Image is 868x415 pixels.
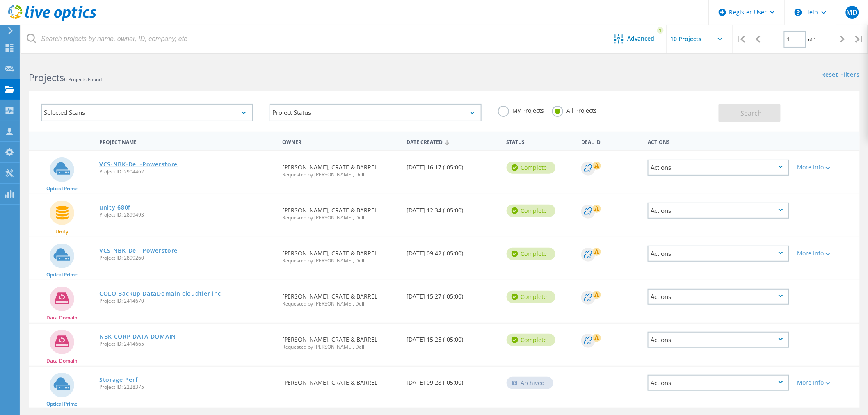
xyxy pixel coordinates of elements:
[403,237,503,265] div: [DATE] 09:42 (-05:00)
[795,9,802,16] svg: \n
[507,334,555,346] div: Complete
[648,246,789,262] div: Actions
[507,291,555,303] div: Complete
[740,109,762,118] span: Search
[8,17,96,23] a: Live Optics Dashboard
[56,229,69,234] span: Unity
[808,36,817,43] span: of 1
[29,71,64,84] b: Projects
[507,377,553,389] div: Archived
[99,299,274,303] span: Project ID: 2414670
[278,151,403,185] div: [PERSON_NAME], CRATE & BARREL
[648,160,789,176] div: Actions
[99,248,178,253] a: VCS-NBK-Dell-Powerstore
[851,25,868,54] div: |
[282,344,399,349] span: Requested by [PERSON_NAME], Dell
[644,134,793,149] div: Actions
[99,212,274,217] span: Project ID: 2899493
[648,375,789,391] div: Actions
[507,162,555,174] div: Complete
[403,280,503,308] div: [DATE] 15:27 (-05:00)
[403,324,503,351] div: [DATE] 15:25 (-05:00)
[278,194,403,228] div: [PERSON_NAME], CRATE & BARREL
[797,164,856,170] div: More Info
[847,9,858,16] span: MD
[719,104,781,122] button: Search
[95,134,278,149] div: Project Name
[648,289,789,305] div: Actions
[99,169,274,174] span: Project ID: 2904462
[498,106,544,114] label: My Projects
[822,72,860,79] a: Reset Filters
[797,251,856,256] div: More Info
[503,134,577,149] div: Status
[278,280,403,315] div: [PERSON_NAME], CRATE & BARREL
[278,324,403,358] div: [PERSON_NAME], CRATE & BARREL
[507,248,555,260] div: Complete
[99,377,137,383] a: Storage Perf
[46,401,78,406] span: Optical Prime
[99,255,274,260] span: Project ID: 2899260
[648,332,789,348] div: Actions
[577,134,644,149] div: Deal Id
[403,367,503,394] div: [DATE] 09:28 (-05:00)
[46,186,78,191] span: Optical Prime
[270,104,482,121] div: Project Status
[797,380,856,385] div: More Info
[403,194,503,221] div: [DATE] 12:34 (-05:00)
[507,205,555,217] div: Complete
[41,104,253,121] div: Selected Scans
[278,237,403,271] div: [PERSON_NAME], CRATE & BARREL
[282,258,399,263] span: Requested by [PERSON_NAME], Dell
[278,367,403,394] div: [PERSON_NAME], CRATE & BARREL
[733,25,749,54] div: |
[46,315,78,320] span: Data Domain
[278,134,403,149] div: Owner
[99,291,223,296] a: COLO Backup DataDomain cloudtier incl
[64,76,102,83] span: 6 Projects Found
[21,25,602,53] input: Search projects by name, owner, ID, company, etc
[99,342,274,347] span: Project ID: 2414665
[552,106,597,114] label: All Projects
[403,151,503,178] div: [DATE] 16:17 (-05:00)
[628,36,655,41] span: Advanced
[282,215,399,220] span: Requested by [PERSON_NAME], Dell
[282,301,399,306] span: Requested by [PERSON_NAME], Dell
[46,358,78,363] span: Data Domain
[99,205,130,210] a: unity 680f
[648,203,789,219] div: Actions
[99,162,178,167] a: VCS-NBK-Dell-Powerstore
[99,334,176,340] a: NBK CORP DATA DOMAIN
[403,134,503,149] div: Date Created
[282,172,399,177] span: Requested by [PERSON_NAME], Dell
[46,272,78,277] span: Optical Prime
[99,385,274,390] span: Project ID: 2228375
